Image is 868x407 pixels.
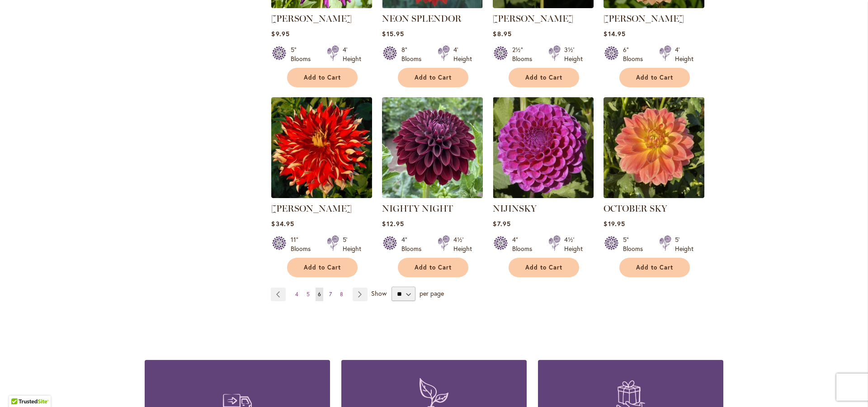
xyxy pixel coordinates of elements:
span: Add to Cart [636,264,673,271]
a: Nicholas [604,1,704,10]
div: 4' Height [675,45,693,63]
iframe: Launch Accessibility Center [7,375,32,400]
div: 5' Height [675,235,693,253]
div: 6" Blooms [623,45,648,63]
div: 4½' Height [564,235,583,253]
a: NIJINSKY [493,191,594,200]
span: 5 [307,291,310,298]
a: 5 [304,288,312,301]
img: Nighty Night [382,97,483,198]
a: Nighty Night [382,191,483,200]
a: 8 [338,288,345,301]
div: 5" Blooms [291,45,316,63]
a: [PERSON_NAME] [271,13,352,24]
span: 6 [318,291,321,298]
a: 7 [327,288,334,301]
span: $15.95 [382,29,404,38]
a: [PERSON_NAME] [271,203,352,214]
button: Add to Cart [398,258,468,277]
span: $8.95 [493,29,511,38]
span: Add to Cart [415,264,452,271]
span: $9.95 [271,29,289,38]
span: Show [371,289,387,298]
div: 8" Blooms [401,45,427,63]
button: Add to Cart [287,68,358,87]
span: 4 [295,291,298,298]
div: 2½" Blooms [512,45,538,63]
span: $14.95 [604,29,625,38]
span: Add to Cart [525,264,562,271]
a: [PERSON_NAME] [493,13,573,24]
span: $34.95 [271,219,294,228]
img: Nick Sr [271,97,372,198]
span: Add to Cart [415,74,452,81]
div: 4" Blooms [401,235,427,253]
a: Nick Sr [271,191,372,200]
span: Add to Cart [304,74,341,81]
span: per page [420,289,444,298]
a: NIJINSKY [493,203,537,214]
span: Add to Cart [525,74,562,81]
a: NETTIE [493,1,594,10]
span: Add to Cart [636,74,673,81]
button: Add to Cart [509,68,579,87]
div: 4' Height [343,45,361,63]
a: October Sky [604,191,704,200]
span: Add to Cart [304,264,341,271]
img: NIJINSKY [493,97,594,198]
button: Add to Cart [619,68,690,87]
a: [PERSON_NAME] [604,13,684,24]
button: Add to Cart [509,258,579,277]
a: Neon Splendor [382,1,483,10]
div: 11" Blooms [291,235,316,253]
a: NIGHTY NIGHT [382,203,453,214]
button: Add to Cart [398,68,468,87]
a: OCTOBER SKY [604,203,667,214]
button: Add to Cart [287,258,358,277]
a: 4 [293,288,301,301]
span: 8 [340,291,343,298]
div: 4" Blooms [512,235,538,253]
span: $7.95 [493,219,510,228]
span: $12.95 [382,219,404,228]
div: 4' Height [453,45,472,63]
div: 5' Height [343,235,361,253]
button: Add to Cart [619,258,690,277]
img: October Sky [604,97,704,198]
span: $19.95 [604,219,625,228]
a: NEON SPLENDOR [382,13,462,24]
span: 7 [329,291,332,298]
div: 5" Blooms [623,235,648,253]
a: NADINE JESSIE [271,1,372,10]
div: 4½' Height [453,235,472,253]
div: 3½' Height [564,45,583,63]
